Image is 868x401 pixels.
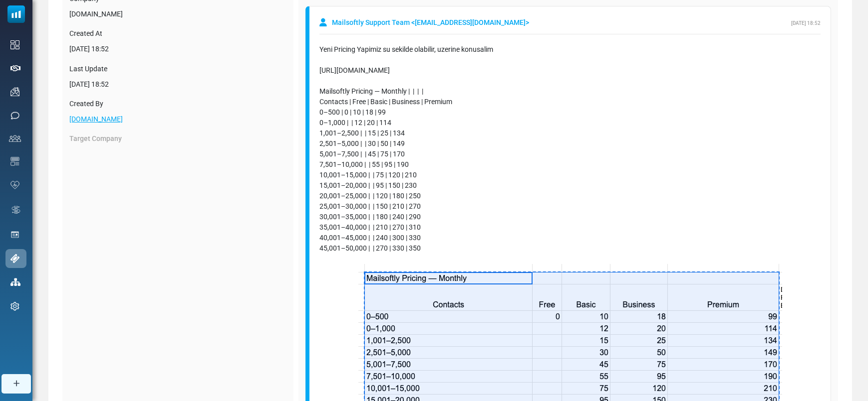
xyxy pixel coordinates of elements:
[10,111,19,120] img: sms-icon.png
[69,28,287,39] label: Created At
[69,44,287,54] div: [DATE] 18:52
[332,17,529,28] span: Mailsoftly Support Team < [EMAIL_ADDRESS][DOMAIN_NAME] >
[10,254,19,263] img: support-icon-active.svg
[69,79,287,90] div: [DATE] 18:52
[10,230,19,239] img: landing_pages.svg
[69,134,122,144] label: Target Company
[9,135,21,142] img: contacts-icon.svg
[69,9,287,19] div: [DOMAIN_NAME]
[10,87,19,96] img: campaigns-icon.png
[319,44,821,86] div: Yeni Pricing Yapimiz su sekilde olabilir, uzerine konusalim [URL][DOMAIN_NAME]
[69,64,287,74] label: Last Update
[69,99,287,109] label: Created By
[10,157,19,166] img: email-templates-icon.svg
[10,204,21,216] img: workflow.svg
[10,181,19,189] img: domain-health-icon.svg
[10,40,19,49] img: dashboard-icon.svg
[10,302,19,311] img: settings-icon.svg
[7,5,25,23] img: mailsoftly_icon_blue_white.svg
[791,20,821,26] span: [DATE] 18:52
[69,115,123,123] a: [DOMAIN_NAME]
